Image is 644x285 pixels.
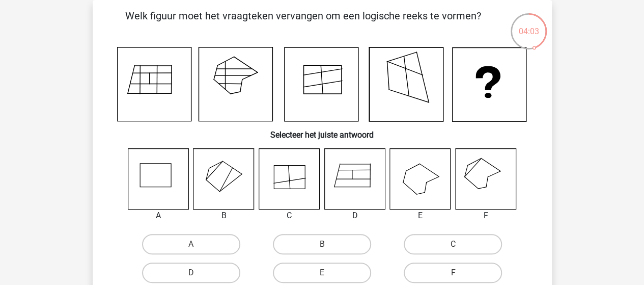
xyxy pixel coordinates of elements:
label: C [404,234,502,254]
div: A [120,210,197,222]
label: A [142,234,240,254]
div: D [317,210,394,222]
label: F [404,263,502,283]
h6: Selecteer het juiste antwoord [109,122,536,140]
label: B [273,234,371,254]
div: C [251,210,328,222]
label: E [273,263,371,283]
label: D [142,263,240,283]
div: 04:03 [510,12,548,38]
p: Welk figuur moet het vraagteken vervangen om een logische reeks te vormen? [109,8,497,39]
div: F [447,210,524,222]
div: B [185,210,262,222]
div: E [382,210,459,222]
